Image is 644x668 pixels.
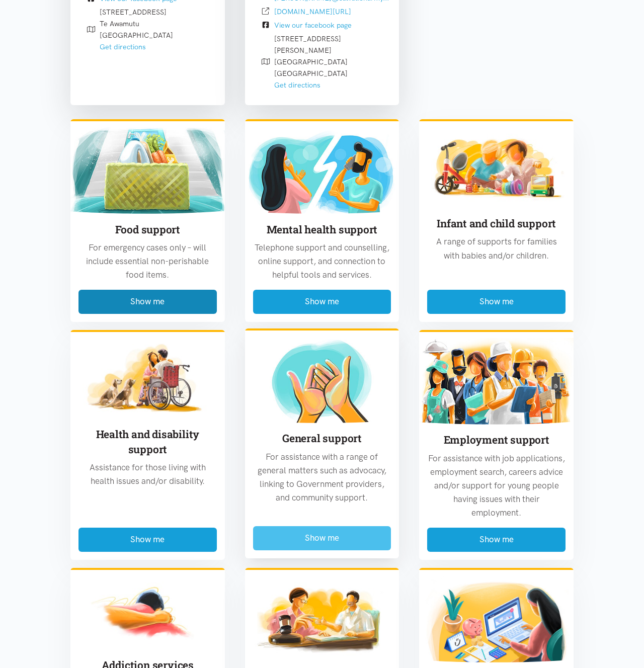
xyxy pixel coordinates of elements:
[274,21,352,30] a: View our facebook page
[78,222,217,237] h3: Food support
[78,528,217,551] button: Show me
[253,290,391,313] button: Show me
[253,450,391,505] p: For assistance with a range of general matters such as advocacy, linking to Government providers,...
[427,528,566,551] button: Show me
[427,452,566,520] p: For assistance with job applications, employment search, careers advice and/or support for young ...
[274,7,351,16] a: [DOMAIN_NAME][URL]
[274,80,320,90] a: Get directions
[427,235,566,262] p: A range of supports for families with babies and/or children.
[78,461,217,488] p: Assistance for those living with health issues and/or disability.
[253,241,391,282] p: Telephone support and counselling, online support, and connection to helpful tools and services.
[100,42,146,51] a: Get directions
[100,7,173,53] div: [STREET_ADDRESS] Te Awamutu [GEOGRAPHIC_DATA]
[427,216,566,231] h3: Infant and child support
[253,222,391,237] h3: Mental health support
[274,33,383,91] div: [STREET_ADDRESS][PERSON_NAME] [GEOGRAPHIC_DATA] [GEOGRAPHIC_DATA]
[253,431,391,446] h3: General support
[253,526,391,550] button: Show me
[78,241,217,282] p: For emergency cases only – will include essential non-perishable food items.
[427,433,566,447] h3: Employment support
[78,427,217,457] h3: Health and disability support
[427,290,566,313] button: Show me
[78,290,217,313] button: Show me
